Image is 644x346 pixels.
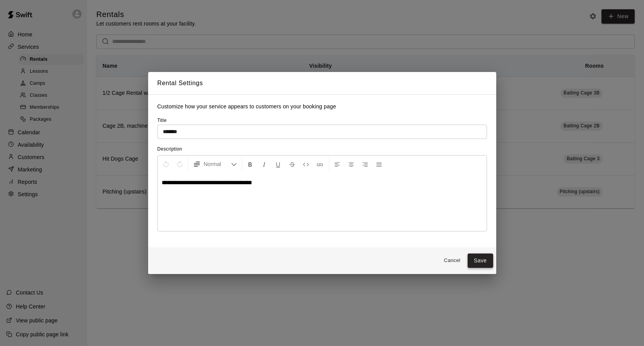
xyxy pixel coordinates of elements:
p: Customize how your service appears to customers on your booking page [157,103,487,110]
button: Format Underline [272,157,285,171]
button: Insert Code [299,157,313,171]
button: Save [468,254,493,268]
span: Description [157,146,182,152]
button: Formatting Options [190,157,240,171]
button: Right Align [359,157,372,171]
button: Justify Align [372,157,386,171]
button: Format Strikethrough [285,157,299,171]
button: Format Bold [244,157,257,171]
button: Format Italics [258,157,271,171]
h2: Rental Settings [148,72,496,94]
span: Normal [204,160,231,168]
button: Center Align [345,157,358,171]
button: Redo [173,157,186,171]
button: Left Align [331,157,344,171]
button: Cancel [440,255,465,267]
button: Undo [159,157,173,171]
button: Insert Link [313,157,326,171]
span: Title [157,118,167,123]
